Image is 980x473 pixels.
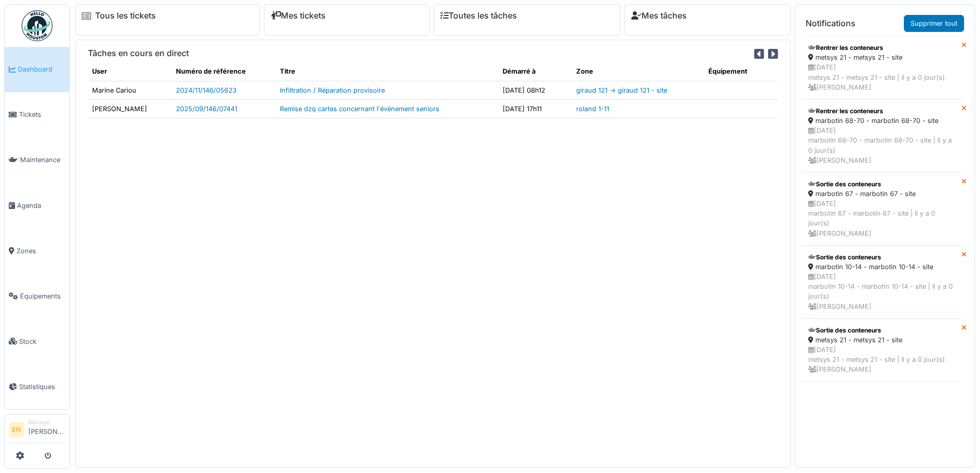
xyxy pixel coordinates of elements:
h6: Notifications [806,19,856,28]
a: Tickets [5,92,69,137]
div: [DATE] marbotin 10-14 - marbotin 10-14 - site | Il y a 0 jour(s) [PERSON_NAME] [808,272,955,311]
a: Rentrer les conteneurs metsys 21 - metsys 21 - site [DATE]metsys 21 - metsys 21 - site | Il y a 0... [801,36,961,99]
a: Remise dzq cartes concernant l'évènement seniors [280,105,439,113]
h6: Tâches en cours en direct [88,48,189,58]
div: Rentrer les conteneurs [808,43,955,52]
a: Mes tickets [271,11,326,21]
span: Équipements [20,291,65,301]
th: Titre [276,62,498,81]
td: Marine Cariou [88,81,172,99]
div: metsys 21 - metsys 21 - site [808,335,955,345]
li: EN [9,422,24,437]
a: Agenda [5,183,69,228]
th: Numéro de référence [172,62,276,81]
th: Équipement [704,62,778,81]
a: Sortie des conteneurs marbotin 67 - marbotin 67 - site [DATE]marbotin 67 - marbotin 67 - site | I... [801,172,961,246]
a: roland 1-11 [576,105,609,113]
a: Infiltration / Réparation provisoire [280,86,385,94]
div: Sortie des conteneurs [808,326,955,335]
div: marbotin 67 - marbotin 67 - site [808,189,955,199]
a: Sortie des conteneurs metsys 21 - metsys 21 - site [DATE]metsys 21 - metsys 21 - site | Il y a 0 ... [801,319,961,382]
td: [PERSON_NAME] [88,99,172,118]
div: Sortie des conteneurs [808,180,955,189]
span: Statistiques [19,382,65,392]
a: Toutes les tâches [440,11,517,21]
img: Badge_color-CXgf-gQk.svg [22,10,52,41]
th: Zone [572,62,704,81]
a: 2024/11/146/05623 [176,86,237,94]
span: Maintenance [20,155,65,165]
span: Agenda [17,201,65,211]
td: [DATE] 08h12 [498,81,572,99]
th: Démarré à [498,62,572,81]
a: Rentrer les conteneurs marbotin 68-70 - marbotin 68-70 - site [DATE]marbotin 68-70 - marbotin 68-... [801,99,961,172]
a: Stock [5,319,69,364]
a: Sortie des conteneurs marbotin 10-14 - marbotin 10-14 - site [DATE]marbotin 10-14 - marbotin 10-1... [801,246,961,319]
div: [DATE] marbotin 67 - marbotin 67 - site | Il y a 0 jour(s) [PERSON_NAME] [808,199,955,238]
div: [DATE] metsys 21 - metsys 21 - site | Il y a 0 jour(s) [PERSON_NAME] [808,345,955,375]
a: Statistiques [5,364,69,409]
a: giraud 121 -> giraud 121 - site [576,86,667,94]
div: [DATE] metsys 21 - metsys 21 - site | Il y a 0 jour(s) [PERSON_NAME] [808,62,955,92]
td: [DATE] 17h11 [498,99,572,118]
div: metsys 21 - metsys 21 - site [808,52,955,62]
div: Rentrer les conteneurs [808,107,955,116]
span: Dashboard [18,64,65,74]
span: Stock [19,337,65,346]
a: Maintenance [5,137,69,183]
span: Tickets [19,110,65,119]
div: marbotin 68-70 - marbotin 68-70 - site [808,116,955,126]
a: EN Manager[PERSON_NAME] [9,418,65,443]
a: Dashboard [5,47,69,92]
span: translation missing: fr.shared.user [92,67,107,75]
a: Supprimer tout [904,15,964,32]
span: Zones [16,246,65,256]
div: marbotin 10-14 - marbotin 10-14 - site [808,262,955,272]
a: 2025/09/146/07441 [176,105,237,113]
a: Zones [5,228,69,273]
a: Mes tâches [631,11,687,21]
a: Équipements [5,273,69,319]
div: Manager [28,418,65,426]
div: [DATE] marbotin 68-70 - marbotin 68-70 - site | Il y a 0 jour(s) [PERSON_NAME] [808,126,955,165]
a: Tous les tickets [95,11,156,21]
div: Sortie des conteneurs [808,253,955,262]
li: [PERSON_NAME] [28,418,65,441]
